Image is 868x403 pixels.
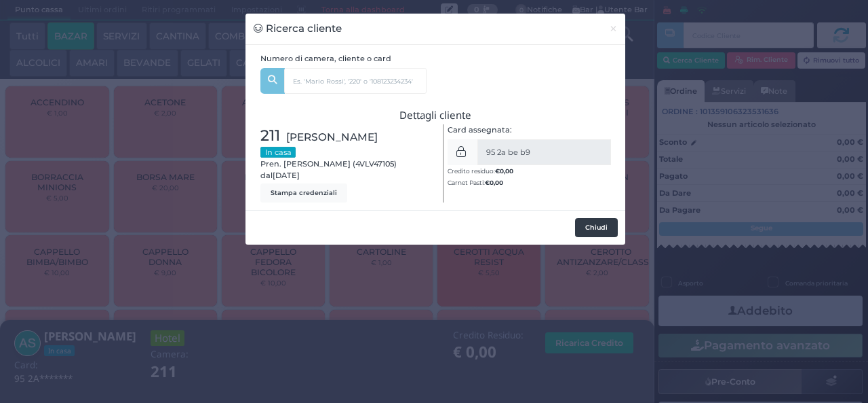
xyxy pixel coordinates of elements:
[260,53,391,65] label: Numero di camera, cliente o card
[273,170,300,181] span: [DATE]
[609,21,618,36] span: ×
[490,178,503,187] span: 0,00
[575,218,618,237] button: Chiudi
[495,167,513,175] b: €
[260,109,611,121] h3: Dettagli cliente
[260,147,296,158] small: In casa
[601,14,625,44] button: Chiudi
[448,124,512,136] label: Card assegnata:
[260,183,347,203] button: Stampa credenziali
[260,124,280,147] span: 211
[500,167,513,175] span: 0,00
[254,124,436,203] div: Pren. [PERSON_NAME] (4VLV47105) dal
[485,179,503,186] b: €
[254,21,342,37] h3: Ricerca cliente
[286,129,378,145] span: [PERSON_NAME]
[448,167,513,175] small: Credito residuo:
[284,68,427,94] input: Es. 'Mario Rossi', '220' o '108123234234'
[448,179,503,186] small: Carnet Pasti:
